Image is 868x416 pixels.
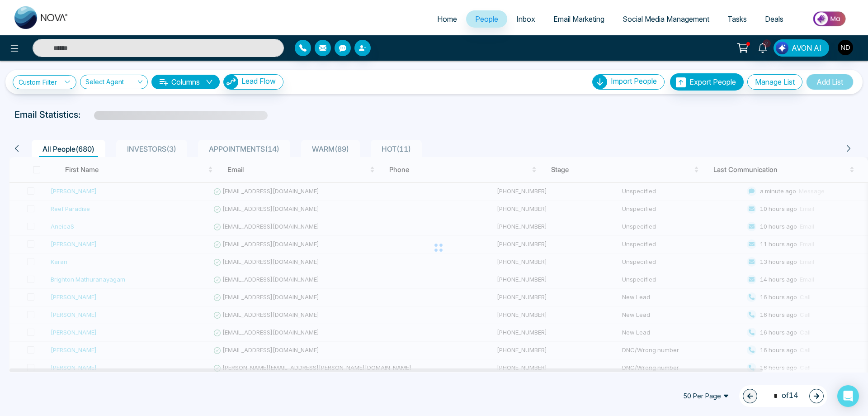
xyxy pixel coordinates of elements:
span: Export People [689,77,736,86]
a: Home [428,10,466,28]
img: Lead Flow [776,42,788,54]
span: AVON AI [792,43,821,53]
span: Inbox [516,14,535,24]
a: 2 [752,39,774,55]
a: Email Marketing [544,10,613,28]
span: Social Media Management [623,14,709,24]
div: Open Intercom Messenger [837,385,859,407]
button: Export People [670,73,744,91]
a: Social Media Management [613,10,718,28]
a: Tasks [718,10,756,28]
button: Manage List [747,74,802,90]
span: 50 Per Page [677,389,736,403]
span: Import People [611,77,657,86]
span: 2 [763,39,771,48]
span: Email Marketing [553,14,604,24]
span: WARM ( 89 ) [308,144,353,153]
span: of 14 [768,390,798,402]
img: User Avatar [838,40,853,55]
img: Market-place.gif [797,9,863,29]
p: Email Statistics: [14,108,80,121]
button: AVON AI [774,39,829,57]
a: Custom Filter [13,75,76,89]
span: INVESTORS ( 3 ) [123,144,180,153]
a: People [466,10,507,28]
button: Lead Flow [223,74,283,90]
span: down [206,78,213,86]
span: Deals [765,14,783,24]
img: Nova CRM Logo [14,6,69,29]
span: Lead Flow [241,77,276,86]
span: People [475,14,498,24]
span: Home [437,14,457,24]
span: Tasks [727,14,747,24]
img: Lead Flow [224,75,238,89]
a: Inbox [507,10,544,28]
a: Lead FlowLead Flow [220,74,283,90]
button: Columnsdown [151,75,220,89]
span: APPOINTMENTS ( 14 ) [205,144,283,153]
a: Deals [756,10,793,28]
span: All People ( 680 ) [39,144,98,153]
span: HOT ( 11 ) [378,144,415,153]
